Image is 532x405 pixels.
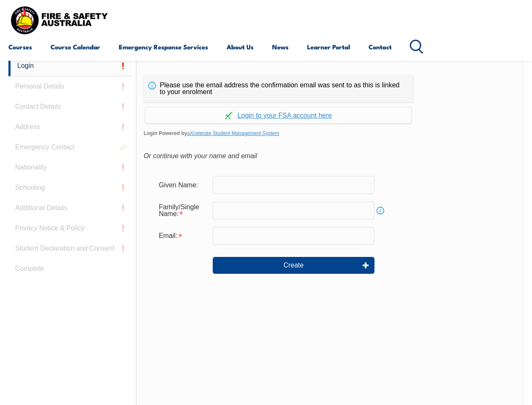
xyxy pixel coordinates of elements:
[213,257,374,274] button: Create
[51,37,100,57] a: Course Calendar
[307,37,350,57] a: Learner Portal
[8,56,131,76] a: Login
[187,130,279,136] a: aXcelerate Student Management System
[369,37,392,57] a: Contact
[144,150,516,162] div: Or continue with your name and email
[119,37,208,57] a: Emergency Response Services
[144,127,516,140] span: Login Powered by
[374,205,386,216] a: Info
[8,37,32,57] a: Courses
[225,112,233,119] img: Log in withaxcelerate
[152,199,213,222] div: Family/Single Name is required.
[227,37,254,57] a: About Us
[272,37,289,57] a: News
[152,228,213,244] div: Email is required.
[144,75,413,102] div: Please use the email address the confirmation email was sent to as this is linked to your enrolment
[152,177,213,193] div: Given Name:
